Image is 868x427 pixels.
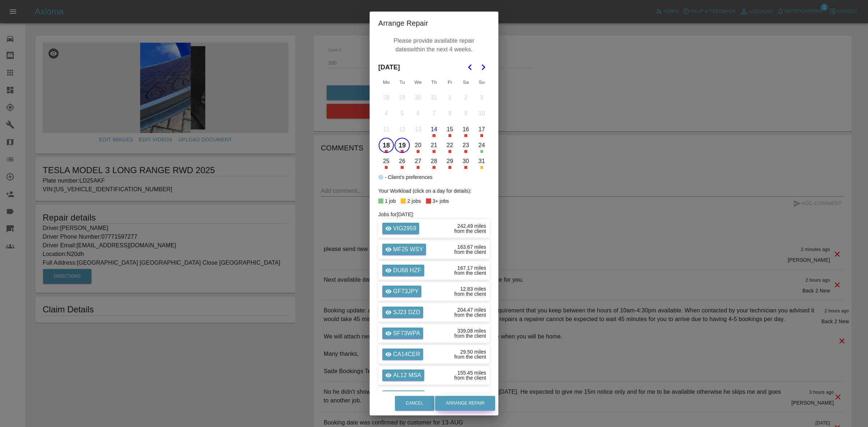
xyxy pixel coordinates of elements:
[382,223,419,234] a: VIG2959
[382,370,424,381] a: AL12 MSA
[458,90,473,105] button: Saturday, August 2nd, 2025
[426,154,442,169] button: Thursday, August 28th, 2025
[394,75,410,90] th: Tuesday
[395,396,434,411] button: Cancel
[458,370,486,375] div: 155.45 miles
[382,244,426,255] a: MF25 WSY
[378,187,490,195] div: Your Workload (click on a day for details):
[458,223,486,229] div: 242.49 miles
[395,90,410,105] button: Tuesday, July 29th, 2025
[454,249,486,255] div: from the client
[395,154,410,169] button: Tuesday, August 26th, 2025
[378,59,400,75] span: [DATE]
[393,287,418,296] p: GF73JPY
[442,154,458,169] button: Friday, August 29th, 2025
[454,270,486,276] div: from the client
[474,154,489,169] button: Sunday, August 31st, 2025
[474,138,489,153] button: Sunday, August 24th, 2025
[379,122,394,137] button: Monday, August 11th, 2025
[454,312,486,317] div: from the client
[382,286,421,297] a: GF73JPY
[454,291,486,296] div: from the client
[382,390,425,402] a: GY63 VNT
[454,375,486,380] div: from the client
[410,122,426,137] button: Wednesday, August 13th, 2025
[442,106,458,121] button: Friday, August 8th, 2025
[378,75,490,169] table: August 2025
[395,122,410,137] button: Tuesday, August 12th, 2025
[474,75,490,90] th: Sunday
[454,333,486,338] div: from the client
[458,122,473,137] button: Saturday, August 16th, 2025
[474,122,489,137] button: Sunday, August 17th, 2025
[435,396,495,411] button: Arrange Repair
[460,286,486,291] div: 12.83 miles
[378,75,394,90] th: Monday
[458,154,473,169] button: Saturday, August 30th, 2025
[395,138,410,153] button: Tuesday, August 19th, 2025, selected
[385,197,396,205] div: 1 job
[382,349,423,360] a: CA14CER
[382,328,423,339] a: SF73WPA
[370,12,498,35] h2: Arrange Repair
[426,122,442,137] button: Today, Thursday, August 14th, 2025
[379,90,394,105] button: Monday, July 28th, 2025
[393,245,423,254] p: MF25 WSY
[433,197,449,205] div: 3+ jobs
[379,154,394,169] button: Monday, August 25th, 2025
[393,308,420,317] p: SJ23 DZD
[458,328,486,333] div: 339.08 miles
[378,210,490,218] h6: Jobs for [DATE] :
[442,75,458,90] th: Friday
[464,61,477,74] button: Go to the Previous Month
[426,138,442,153] button: Thursday, August 21st, 2025
[410,138,426,153] button: Wednesday, August 20th, 2025
[407,197,421,205] div: 2 jobs
[458,75,474,90] th: Saturday
[477,61,490,74] button: Go to the Next Month
[426,106,442,121] button: Thursday, August 7th, 2025
[426,75,442,90] th: Thursday
[458,138,473,153] button: Saturday, August 23rd, 2025
[393,266,421,275] p: DU68 HZF
[458,265,486,270] div: 167.17 miles
[442,90,458,105] button: Friday, August 1st, 2025
[393,224,416,233] p: VIG2959
[426,90,442,105] button: Thursday, July 31st, 2025
[382,307,423,318] a: SJ23 DZD
[395,106,410,121] button: Tuesday, August 5th, 2025
[458,244,486,249] div: 163.67 miles
[393,329,420,338] p: SF73WPA
[382,35,486,56] p: Please provide available repair dates within the next 4 weeks.
[442,138,458,153] button: Friday, August 22nd, 2025
[442,122,458,137] button: Friday, August 15th, 2025
[393,350,420,359] p: CA14CER
[385,173,433,182] div: - Client's preferences
[410,90,426,105] button: Wednesday, July 30th, 2025
[410,75,426,90] th: Wednesday
[454,354,486,359] div: from the client
[474,106,489,121] button: Sunday, August 10th, 2025
[474,90,489,105] button: Sunday, August 3rd, 2025
[458,106,473,121] button: Saturday, August 9th, 2025
[382,265,424,276] a: DU68 HZF
[379,138,394,153] button: Monday, August 18th, 2025, selected
[393,371,421,380] p: AL12 MSA
[458,307,486,312] div: 204.47 miles
[410,106,426,121] button: Wednesday, August 6th, 2025
[460,349,486,354] div: 29.50 miles
[410,154,426,169] button: Wednesday, August 27th, 2025
[454,229,486,234] div: from the client
[379,106,394,121] button: Monday, August 4th, 2025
